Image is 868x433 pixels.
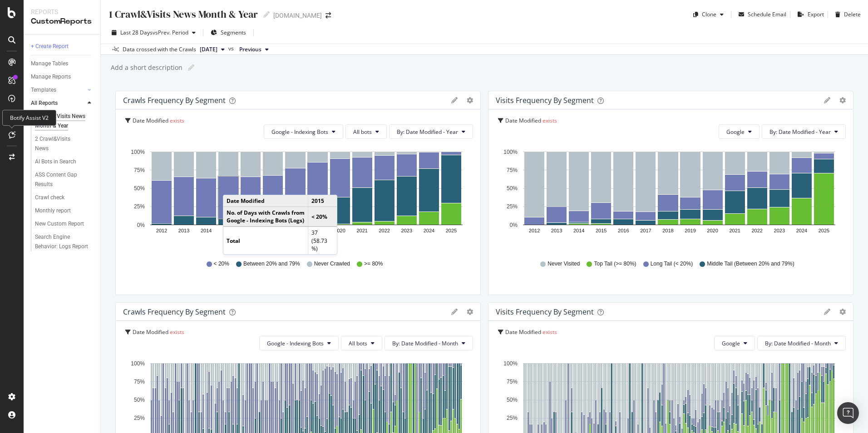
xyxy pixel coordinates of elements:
span: Last 28 Days [120,29,153,36]
span: Never Crawled [314,260,350,268]
span: Google - Indexing Bots [267,340,324,347]
div: Visits Frequency By Segment [496,307,594,316]
text: 100% [131,360,145,367]
text: 100% [131,149,145,155]
text: 2015 [596,228,607,233]
span: vs Prev. Period [153,29,188,36]
div: Data crossed with the Crawls [123,45,196,54]
td: < 20% [308,207,337,227]
span: Date Modified [133,328,168,336]
div: gear [839,97,846,103]
span: By: Date Modified - Year [397,128,458,136]
button: Last 28 DaysvsPrev. Period [108,25,199,40]
div: Delete [844,10,861,18]
span: By: Date Modified - Year [769,128,831,136]
text: 75% [507,379,518,385]
div: A chart. [496,146,843,251]
div: gear [467,309,473,315]
span: By: Date Modified - Month [392,340,458,347]
a: New Custom Report [35,219,94,229]
div: 1 Crawl&Visits News Month & Year [108,7,258,21]
button: By: Date Modified - Month [757,336,846,350]
td: 37 (58.73 %) [308,226,337,254]
span: Date Modified [505,328,541,336]
td: 2015 [308,195,337,207]
div: 2 Crawl&Visits News [35,134,85,153]
text: 2018 [662,228,673,233]
button: Schedule Email [735,7,786,22]
button: Google - Indexing Bots [259,336,339,350]
div: Monthly report [35,206,71,216]
text: 2023 [401,228,412,233]
div: Crawls Frequency By Segment [123,307,226,316]
div: AI Bots in Search [35,157,76,167]
div: Templates [31,85,56,95]
a: AI Bots in Search [35,157,94,167]
text: 50% [134,397,145,403]
span: exists [542,328,557,336]
text: 2025 [446,228,457,233]
text: 25% [134,204,145,210]
div: Open Intercom Messenger [837,402,859,424]
div: Crawls Frequency By Segment [123,96,226,105]
span: exists [542,117,557,124]
a: Search Engine Behavior: Logs Report [35,232,94,251]
span: By: Date Modified - Month [765,340,831,347]
div: Reports [31,7,93,16]
div: Visits Frequency By SegmentgeargearDate Modified exists GoogleBy: Date Modified - YearA chart.Nev... [488,91,853,295]
a: ASS Content Gap Results [35,170,94,189]
a: Manage Tables [31,59,94,69]
svg: A chart. [123,146,470,251]
div: Schedule Email [748,10,786,18]
span: exists [170,117,184,124]
text: 2021 [729,228,740,233]
a: Monthly report [35,206,94,216]
a: 2 Crawl&Visits News [35,134,94,153]
a: Templates [31,85,85,95]
div: arrow-right-arrow-left [325,12,331,19]
text: 2012 [529,228,540,233]
a: + Create Report [31,42,94,51]
text: 2022 [752,228,763,233]
div: [DOMAIN_NAME] [273,11,322,20]
span: Top Tail (>= 80%) [594,260,636,268]
button: All bots [345,124,387,139]
text: 25% [507,204,518,210]
text: 2020 [334,228,345,233]
button: By: Date Modified - Year [389,124,473,139]
div: gear [467,97,473,103]
div: gear [839,309,846,315]
div: Add a short description [110,63,182,72]
span: 2025 Sep. 30th [200,45,217,54]
text: 2017 [640,228,651,233]
div: Botify Assist V2 [2,110,56,126]
div: Search Engine Behavior: Logs Report [35,232,89,251]
text: 2022 [379,228,390,233]
button: Clone [690,7,727,22]
span: >= 80% [364,260,383,268]
div: Manage Reports [31,72,71,82]
text: 0% [137,222,145,228]
text: 75% [134,379,145,385]
button: Previous [236,44,272,55]
span: Between 20% and 79% [243,260,300,268]
span: Google [722,340,740,347]
span: Previous [239,45,261,54]
td: Date Modified [223,195,308,207]
div: Crawls Frequency By SegmentgeargearDate Modified exists Google - Indexing BotsAll botsBy: Date Mo... [115,91,481,295]
text: 2012 [156,228,167,233]
i: Edit report name [188,64,194,71]
text: 2021 [356,228,367,233]
div: Crawl check [35,193,64,202]
text: 2013 [178,228,189,233]
button: Google - Indexing Bots [264,124,343,139]
i: Edit report name [263,11,270,18]
button: Export [794,7,824,22]
div: All Reports [31,98,58,108]
button: [DATE] [196,44,228,55]
span: Long Tail (< 20%) [651,260,693,268]
td: No. of Days with Crawls from Google - Indexing Bots (Logs) [223,207,308,227]
button: By: Date Modified - Year [762,124,846,139]
div: New Custom Report [35,219,84,229]
span: All bots [353,128,372,136]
